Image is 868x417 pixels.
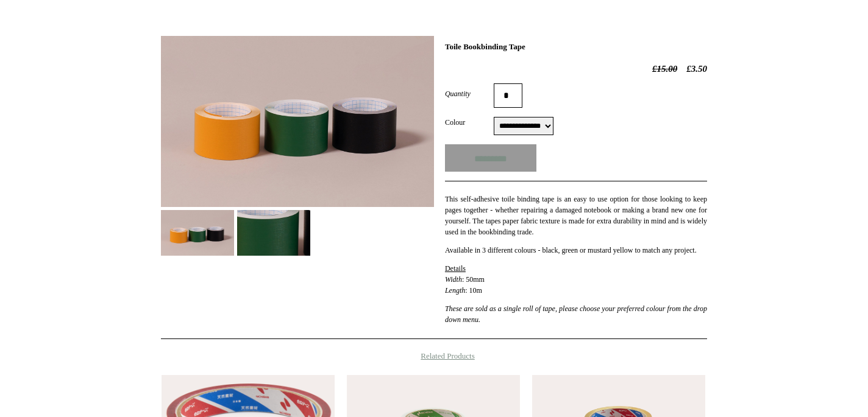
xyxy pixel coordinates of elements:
label: Colour [445,117,494,128]
label: Quantity [445,88,494,99]
h1: Toile Bookbinding Tape [445,42,707,52]
em: These are sold as a single roll of tape, please choose your preferred colour from the drop down m... [445,304,707,324]
h2: £3.50 [445,63,707,74]
img: Toile Bookbinding Tape [161,210,234,256]
h4: Related Products [129,351,739,361]
img: Toile Bookbinding Tape [161,36,434,207]
p: : 50mm : 10m [445,263,707,296]
p: This self-adhesive toile binding tape is an easy to use option for those looking to keep pages to... [445,194,707,237]
img: Toile Bookbinding Tape [237,210,310,256]
span: Details [445,264,466,273]
em: Length [445,286,465,295]
em: Width [445,275,462,284]
span: £15.00 [652,64,677,74]
p: Available in 3 different colours - black, green or mustard yellow to match any project. [445,245,707,256]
